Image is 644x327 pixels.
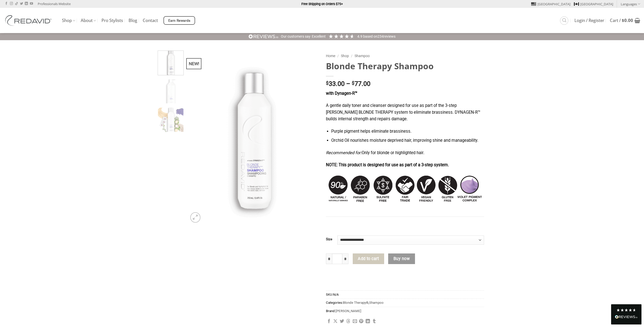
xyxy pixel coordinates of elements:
[4,15,54,26] img: REDAVID Salon Products | United States
[353,319,357,324] a: Email to a Friend
[615,314,638,321] div: Read All Reviews
[610,15,640,26] a: View cart
[248,34,278,39] img: REVIEWS.io
[615,315,638,319] img: REVIEWS.io
[336,309,361,313] a: [PERSON_NAME]
[332,253,343,264] input: Product quantity
[352,80,370,87] bdi: 77.00
[621,0,640,8] a: Languages
[326,298,484,307] span: Categories: ,
[281,34,310,39] div: Our customers say
[363,34,378,38] span: Based on
[560,16,568,25] a: Search
[378,34,384,38] span: 234
[101,16,123,25] a: Pro Stylists
[333,293,339,296] span: N/A
[168,18,191,24] span: Earn Rewards
[326,150,484,156] p: Only for blonde or highlighted hair.
[326,253,332,264] input: Reduce quantity of Blonde Therapy Shampoo
[326,80,345,87] bdi: 33.00
[359,319,363,324] a: Pin on Pinterest
[158,79,183,105] img: REDAVID Blonde Therapy Shampoo for Blonde and Highlightened Hair
[622,17,624,23] span: $
[187,51,318,225] img: REDAVID Blonde Therapy Shampoo for Blonde and Highlightened Hair
[372,319,376,324] a: Share on Tumblr
[25,2,28,6] a: Follow on LinkedIn
[20,2,23,6] a: Follow on Twitter
[328,34,355,39] div: 4.91 Stars
[610,18,633,22] span: Cart /
[616,308,636,312] div: 4.8 Stars
[326,91,357,96] strong: with Dynagen-R™
[366,319,370,324] a: Share on LinkedIn
[369,301,384,305] a: Shampoo
[574,18,604,22] span: Login / Register
[326,102,484,123] p: A gentle daily toner and cleanser designed for use as part of the 3-step [PERSON_NAME] BLONDE THE...
[312,34,326,39] div: Excellent
[342,253,348,264] input: Increase quantity of Blonde Therapy Shampoo
[340,319,344,324] a: Share on Twitter
[531,0,570,8] a: [GEOGRAPHIC_DATA]
[352,81,355,86] span: $
[163,16,195,25] a: Earn Rewards
[574,16,604,25] a: Login / Register
[388,253,415,264] button: Buy now
[343,301,368,305] a: Blonde Therapy®
[30,2,33,6] a: Follow on YouTube
[331,128,484,135] li: Purple pigment helps eliminate brassiness.
[326,81,329,86] span: $
[158,50,183,75] img: REDAVID Blonde Therapy Shampoo for Blonde and Highlightened Hair
[81,16,96,26] a: About
[327,319,331,324] a: Share on Facebook
[346,319,350,324] a: Share on Threads
[611,304,641,324] div: Read All Reviews
[355,54,370,58] a: Shampoo
[346,80,350,87] span: –
[326,307,484,315] span: Brand:
[333,319,338,324] a: Share on X
[158,108,183,133] img: REDAVID Blonde Therapy Shampoo for Blonde and Highlightened Hair
[5,2,8,6] a: Follow on Facebook
[326,61,484,72] h1: Blonde Therapy Shampoo
[190,212,200,222] a: Zoom
[15,2,18,6] a: Follow on TikTok
[341,54,349,58] a: Shop
[357,34,363,38] span: 4.9
[351,54,352,58] span: /
[574,0,613,8] a: [GEOGRAPHIC_DATA]
[301,2,343,6] strong: Free Shipping on Orders $75+
[143,16,158,25] a: Contact
[384,34,396,38] span: reviews
[62,16,75,26] a: Shop
[326,290,484,298] span: SKU:
[337,54,339,58] span: /
[326,162,449,167] strong: NOTE: This product is designed for use as part of a 3-step system.
[353,253,384,264] button: Add to cart
[331,137,484,144] li: Orchid Oil nourishes moisture deprived hair, improving shine and manageability.
[10,2,13,6] a: Follow on Instagram
[129,16,137,25] a: Blog
[326,150,362,155] em: Recommended for:
[326,238,332,241] label: Size
[326,53,484,59] nav: Breadcrumb
[622,17,633,23] bdi: 0.00
[326,54,335,58] a: Home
